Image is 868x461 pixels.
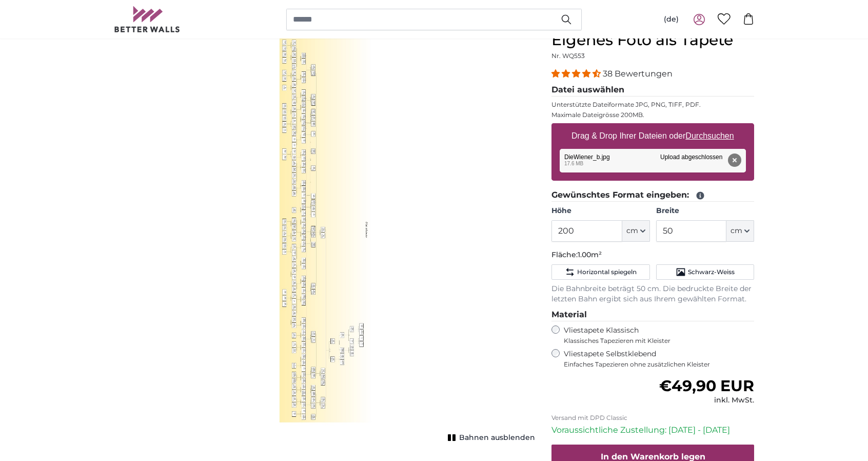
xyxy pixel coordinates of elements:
[564,360,754,369] span: Einfaches Tapezieren ohne zusätzlichen Kleister
[551,52,585,60] span: Nr. WQ553
[114,31,535,441] div: 1 of 1
[551,101,754,109] p: Unterstützte Dateiformate JPG, PNG, TIFF, PDF.
[564,349,754,369] label: Vliestapete Selbstklebend
[731,226,742,236] span: cm
[551,250,754,260] p: Fläche:
[551,84,754,97] legend: Datei auswählen
[551,424,754,436] p: Voraussichtliche Zustellung: [DATE] - [DATE]
[551,206,649,216] label: Höhe
[656,10,687,29] button: (de)
[551,309,754,321] legend: Material
[577,268,637,276] span: Horizontal spiegeln
[551,189,754,202] legend: Gewünschtes Format eingeben:
[686,131,734,140] u: Durchsuchen
[578,250,602,259] span: 1.00m²
[626,226,638,236] span: cm
[656,264,754,280] button: Schwarz-Weiss
[656,206,754,216] label: Breite
[551,284,754,304] p: Die Bahnbreite beträgt 50 cm. Die bedruckte Breite der letzten Bahn ergibt sich aus Ihrem gewählt...
[567,126,738,146] label: Drag & Drop Ihrer Dateien oder
[114,6,181,32] img: Betterwalls
[564,337,745,345] span: Klassisches Tapezieren mit Kleister
[603,69,673,79] span: 38 Bewertungen
[551,111,754,119] p: Maximale Dateigrösse 200MB.
[726,220,754,242] button: cm
[622,220,650,242] button: cm
[564,325,745,345] label: Vliestapete Klassisch
[445,431,535,445] button: Bahnen ausblenden
[459,433,535,443] span: Bahnen ausblenden
[551,264,649,280] button: Horizontal spiegeln
[551,31,754,49] h1: Eigenes Foto als Tapete
[551,69,603,79] span: 4.34 stars
[659,376,754,395] span: €49,90 EUR
[688,268,735,276] span: Schwarz-Weiss
[659,395,754,406] div: inkl. MwSt.
[551,414,754,422] p: Versand mit DPD Classic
